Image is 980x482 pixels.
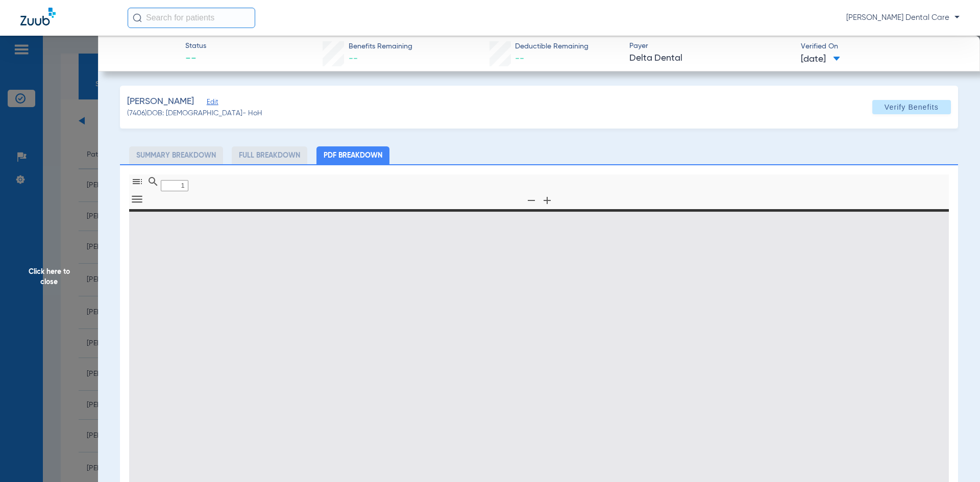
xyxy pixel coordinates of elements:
li: Summary Breakdown [129,146,223,164]
li: PDF Breakdown [316,146,389,164]
iframe: Chat Widget [929,433,980,482]
span: -- [185,52,206,66]
span: (7406) DOB: [DEMOGRAPHIC_DATA] - HoH [127,108,262,119]
span: [PERSON_NAME] Dental Care [846,13,960,23]
pdf-shy-button: Find in Document [145,182,161,189]
button: Toggle Sidebar [129,174,146,189]
span: Delta Dental [629,52,792,65]
img: Zuub Logo [20,8,56,26]
span: Payer [629,41,792,52]
pdf-shy-button: Zoom Out [523,200,539,208]
span: Edit [207,98,216,108]
button: Find in Document [144,174,162,189]
span: Deductible Remaining [515,41,589,52]
button: Zoom Out [523,193,540,208]
span: Benefits Remaining [349,41,412,52]
button: Tools [129,193,146,207]
button: Zoom In [538,193,556,208]
button: Verify Benefits [872,100,951,114]
span: [DATE] [801,53,840,66]
span: -- [349,54,358,63]
li: Full Breakdown [232,146,307,164]
span: [PERSON_NAME] [127,95,194,108]
svg: Tools [130,192,144,206]
span: Verified On [801,41,964,52]
span: -- [515,54,524,63]
pdf-shy-button: Zoom In [539,200,555,208]
img: Search Icon [133,13,142,22]
input: Search for patients [128,8,255,28]
span: Verify Benefits [885,103,939,111]
span: Status [185,41,206,52]
pdf-shy-button: Toggle Sidebar [129,182,145,189]
input: Page [161,180,188,191]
